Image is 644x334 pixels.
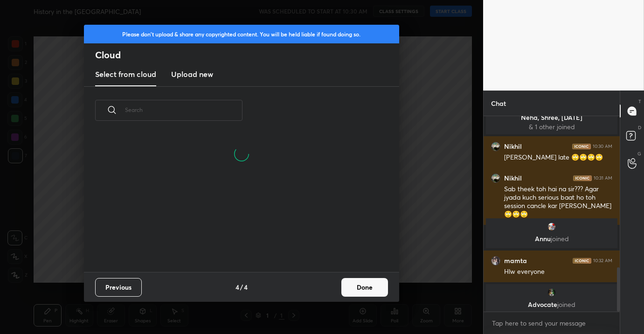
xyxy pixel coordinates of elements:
img: 7d53beb2b6274784b34418eb7cd6c706.jpg [547,288,556,297]
div: Sab theek toh hai na sir??? Agar jyada kuch serious baat ho toh session cancle kar [PERSON_NAME] 🙄🙄🙄 [504,185,612,219]
h4: / [240,282,243,292]
h3: Upload new [171,69,213,80]
h4: 4 [235,282,239,292]
h6: Nikhil [504,142,522,151]
button: Done [341,278,388,297]
h4: 4 [244,282,248,292]
img: iconic-dark.1390631f.png [573,258,591,264]
p: Advocate [492,301,612,308]
img: 24659005346d49b29b0c36f1ec787315.jpg [491,142,500,151]
div: 10:30 AM [593,144,612,149]
div: 10:31 AM [594,175,612,181]
img: 0aeefa54cf094371beac7ca2d905bd2f.jpg [491,256,500,265]
p: & 1 other joined [492,123,612,131]
button: Previous [95,278,142,297]
h6: mamta [504,257,527,265]
span: joined [550,234,568,243]
div: Hlw everyone [504,267,612,277]
p: Neha, Shree, [DATE] [492,114,612,121]
input: Search [125,90,242,130]
p: G [637,150,641,157]
img: 31aa7fda30ec429787694ea7257655be.jpg [547,222,556,231]
h3: Select from cloud [95,69,156,80]
h2: Cloud [95,49,399,61]
div: 10:32 AM [593,258,612,264]
span: joined [557,300,575,309]
div: grid [484,116,620,312]
img: iconic-dark.1390631f.png [573,175,592,181]
p: T [638,98,641,105]
p: D [638,124,641,131]
img: iconic-dark.1390631f.png [572,144,591,149]
h6: Nikhil [504,174,522,182]
div: [PERSON_NAME] late 🙄🙄🙄🙄 [504,153,612,162]
p: Chat [484,91,513,116]
div: Please don't upload & share any copyrighted content. You will be held liable if found doing so. [84,25,399,43]
p: Annu [492,235,612,243]
img: 24659005346d49b29b0c36f1ec787315.jpg [491,174,500,183]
